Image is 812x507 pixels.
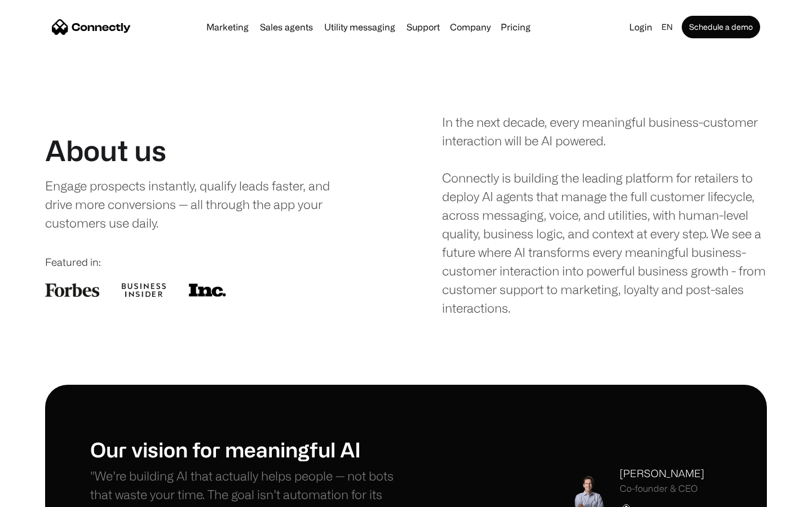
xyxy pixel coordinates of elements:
div: Engage prospects instantly, qualify leads faster, and drive more conversions — all through the ap... [45,176,354,232]
a: Support [402,23,444,32]
div: In the next decade, every meaningful business-customer interaction will be AI powered. Connectly ... [442,113,767,317]
a: Utility messaging [320,23,400,32]
div: Company [450,19,491,35]
h1: About us [45,134,166,167]
div: en [661,19,673,35]
a: Marketing [202,23,253,32]
div: [PERSON_NAME] [620,466,704,481]
a: Schedule a demo [682,16,760,38]
ul: Language list [23,487,68,503]
a: Sales agents [255,23,317,32]
div: Co-founder & CEO [620,483,704,494]
a: Pricing [496,23,535,32]
a: Login [625,19,657,35]
aside: Language selected: English [11,486,68,503]
div: Featured in: [45,255,370,270]
h1: Our vision for meaningful AI [90,437,406,461]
